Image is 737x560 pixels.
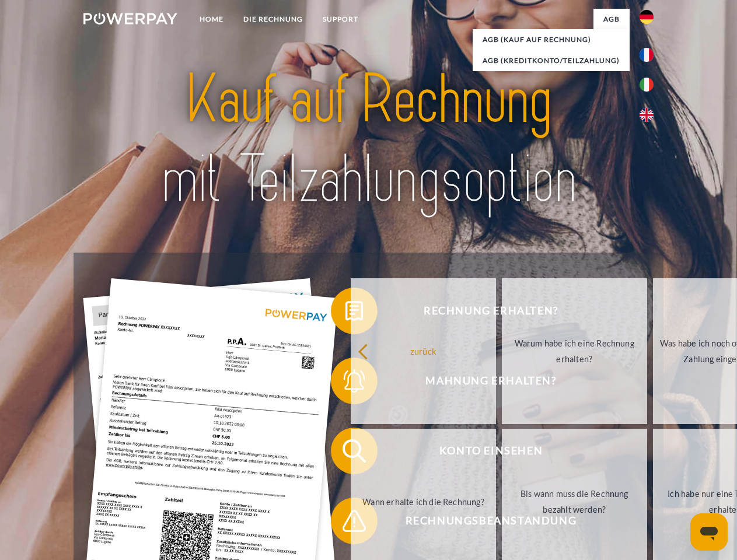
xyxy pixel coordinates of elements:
img: de [640,10,654,24]
a: AGB (Kauf auf Rechnung) [473,29,630,50]
button: Rechnungsbeanstandung [331,498,634,544]
div: Warum habe ich eine Rechnung erhalten? [509,335,640,367]
a: agb [593,9,630,30]
img: it [640,78,654,92]
a: Home [190,9,233,30]
a: DIE RECHNUNG [233,9,313,30]
img: fr [640,48,654,62]
img: en [640,108,654,122]
div: zurück [358,343,489,359]
button: Konto einsehen [331,428,634,474]
img: title-powerpay_de.svg [111,56,626,223]
a: AGB (Kreditkonto/Teilzahlung) [473,50,630,71]
iframe: Schaltfläche zum Öffnen des Messaging-Fensters [690,513,728,551]
div: Bis wann muss die Rechnung bezahlt werden? [509,486,640,517]
div: Wann erhalte ich die Rechnung? [358,494,489,509]
button: Rechnung erhalten? [331,288,634,334]
a: SUPPORT [313,9,368,30]
button: Mahnung erhalten? [331,358,634,404]
img: logo-powerpay-white.svg [83,13,177,24]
